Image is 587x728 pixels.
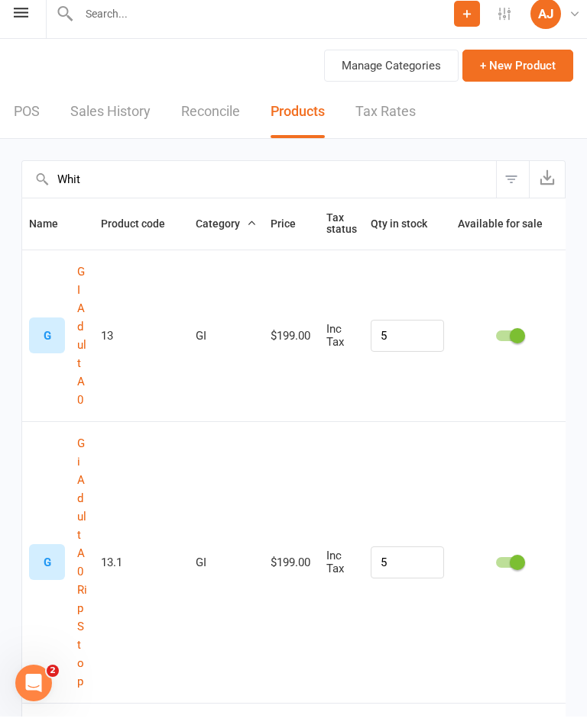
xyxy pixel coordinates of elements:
div: $199.00 [271,568,313,581]
button: Available for sale [458,226,559,244]
span: 2 [47,676,59,688]
a: Sales History [70,97,151,150]
input: Search... [74,14,454,36]
span: Price [271,229,313,241]
div: $199.00 [271,341,313,354]
div: GI [196,568,257,581]
button: Manage Categories [324,61,459,93]
div: G [29,556,65,591]
th: Tax status [319,210,364,261]
span: Category [196,229,257,241]
input: Search by name [22,172,496,209]
span: Available for sale [458,229,543,241]
button: Name [29,226,75,244]
a: Tax Rates [355,97,416,150]
button: Product code [101,226,182,244]
span: Name [29,229,75,241]
span: Qty in stock [371,229,444,241]
div: 13.1 [101,568,182,581]
div: Inc Tax [326,334,357,359]
iframe: Intercom live chat [15,676,52,713]
a: Products [271,97,325,150]
div: GI [196,341,257,354]
div: Inc Tax [326,561,357,586]
a: Reconcile [181,97,240,150]
button: Category [196,226,257,244]
button: GI Adult A0 [77,274,87,420]
button: Price [271,226,313,244]
div: 13 [101,341,182,354]
div: G [29,329,65,365]
span: Product code [101,229,182,241]
a: POS [14,97,40,150]
div: AJ [530,10,561,40]
button: Qty in stock [371,226,444,244]
button: + New Product [462,61,573,93]
button: Gi Adult A0 Rip Stop [77,446,87,702]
